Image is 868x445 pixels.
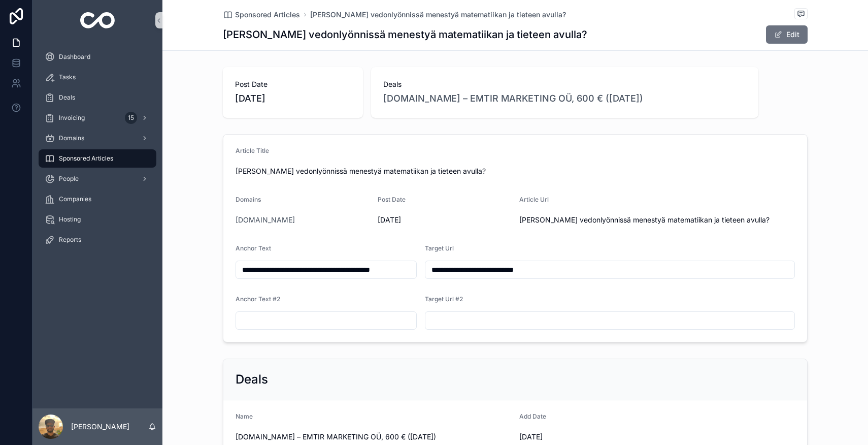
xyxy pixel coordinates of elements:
[236,412,253,420] span: Name
[236,432,511,442] span: [DOMAIN_NAME] – EMTIR MARKETING OÜ, 600 € ([DATE])
[39,48,156,66] a: Dashboard
[236,371,268,388] h2: Deals
[236,196,261,203] span: Domains
[39,88,156,107] a: Deals
[235,10,300,20] span: Sponsored Articles
[39,129,156,147] a: Domains
[39,68,156,86] a: Tasks
[223,10,300,20] a: Sponsored Articles
[59,195,91,203] span: Companies
[59,175,79,183] span: People
[59,154,113,163] span: Sponsored Articles
[383,91,643,106] a: [DOMAIN_NAME] – EMTIR MARKETING OÜ, 600 € ([DATE])
[59,134,84,142] span: Domains
[235,79,351,89] span: Post Date
[236,147,269,154] span: Article Title
[425,295,463,303] span: Target Url #2
[39,231,156,249] a: Reports
[519,412,546,420] span: Add Date
[39,149,156,168] a: Sponsored Articles
[59,73,76,81] span: Tasks
[236,215,295,225] a: [DOMAIN_NAME]
[378,215,512,225] span: [DATE]
[236,166,795,176] span: [PERSON_NAME] vedonlyönnissä menestyä matematiikan ja tieteen avulla?
[39,190,156,208] a: Companies
[519,196,549,203] span: Article Url
[235,91,351,106] span: [DATE]
[383,79,746,89] span: Deals
[71,422,129,432] p: [PERSON_NAME]
[223,27,587,42] h1: [PERSON_NAME] vedonlyönnissä menestyä matematiikan ja tieteen avulla?
[80,12,115,28] img: App logo
[310,10,566,20] a: [PERSON_NAME] vedonlyönnissä menestyä matematiikan ja tieteen avulla?
[519,432,795,442] span: [DATE]
[378,196,406,203] span: Post Date
[236,244,271,252] span: Anchor Text
[125,112,137,124] div: 15
[39,210,156,229] a: Hosting
[59,93,75,102] span: Deals
[766,25,808,44] button: Edit
[425,244,454,252] span: Target Url
[519,215,795,225] span: [PERSON_NAME] vedonlyönnissä menestyä matematiikan ja tieteen avulla?
[39,109,156,127] a: Invoicing15
[59,236,81,244] span: Reports
[59,215,81,224] span: Hosting
[59,114,85,122] span: Invoicing
[59,53,90,61] span: Dashboard
[32,41,162,262] div: scrollable content
[236,295,280,303] span: Anchor Text #2
[39,170,156,188] a: People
